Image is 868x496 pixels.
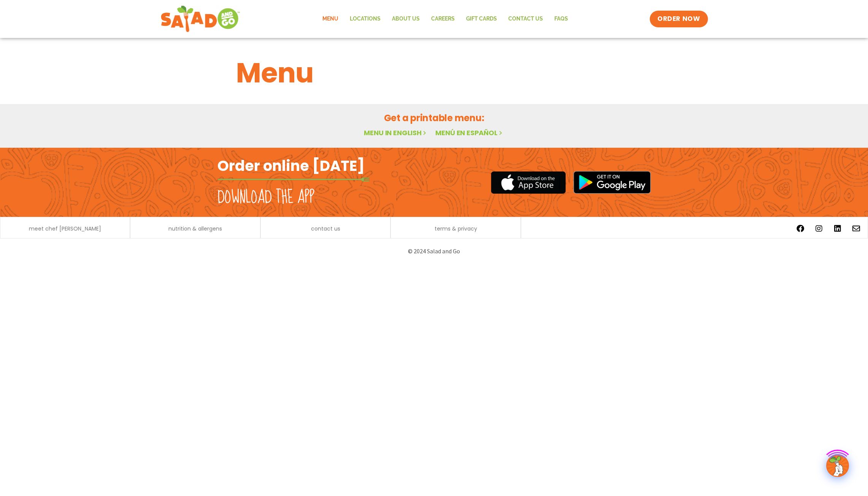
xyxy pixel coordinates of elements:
a: contact us [311,226,340,231]
a: ORDER NOW [650,11,708,27]
img: new-SAG-logo-768×292 [160,4,241,34]
a: terms & privacy [435,226,477,231]
a: Careers [425,10,460,28]
a: Menu in English [364,128,428,137]
img: google_play [573,171,651,194]
p: © 2024 Salad and Go [221,246,647,256]
a: About Us [386,10,425,28]
nav: Menu [317,10,574,28]
a: Menú en español [435,128,504,137]
span: ORDER NOW [657,14,700,24]
a: meet chef [PERSON_NAME] [29,226,101,231]
a: nutrition & allergens [168,226,222,231]
img: appstore [491,170,566,195]
a: GIFT CARDS [460,10,503,28]
img: fork [217,177,370,182]
a: Locations [344,10,386,28]
h2: Download the app [217,187,314,208]
a: FAQs [549,10,574,28]
a: Contact Us [503,10,549,28]
h2: Get a printable menu: [236,111,632,125]
a: Menu [317,10,344,28]
h2: Order online [DATE] [217,156,365,175]
h1: Menu [236,52,632,93]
